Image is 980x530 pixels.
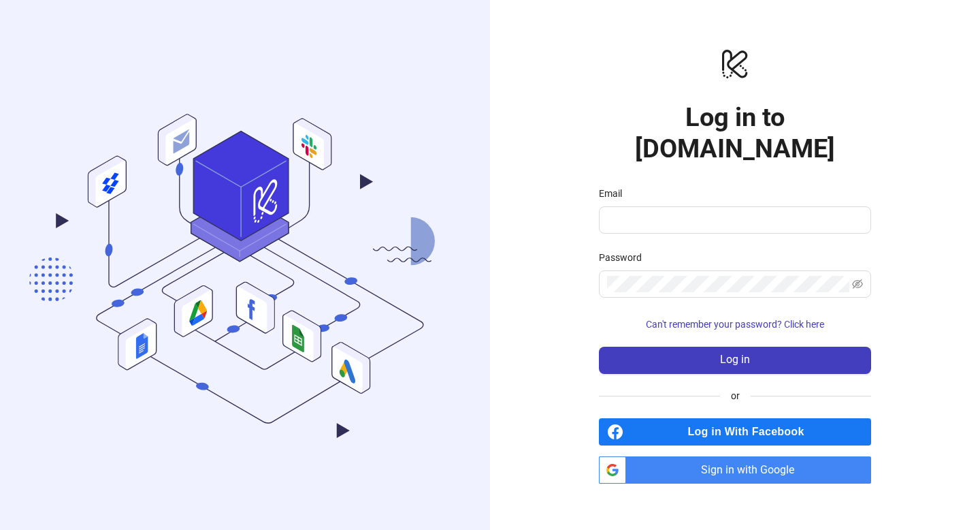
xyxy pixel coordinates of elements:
input: Password [607,276,849,292]
a: Can't remember your password? Click here [599,319,871,330]
span: Can't remember your password? Click here [646,319,824,330]
a: Sign in with Google [599,456,871,484]
label: Password [599,250,651,265]
button: Log in [599,347,871,374]
span: Log in [720,354,750,366]
span: eye-invisible [852,279,863,290]
span: or [720,388,751,403]
h1: Log in to [DOMAIN_NAME] [599,102,871,164]
input: Email [607,212,860,228]
label: Email [599,186,631,201]
span: Log in With Facebook [629,418,871,446]
button: Can't remember your password? Click here [599,314,871,336]
span: Sign in with Google [632,456,871,484]
a: Log in With Facebook [599,418,871,446]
